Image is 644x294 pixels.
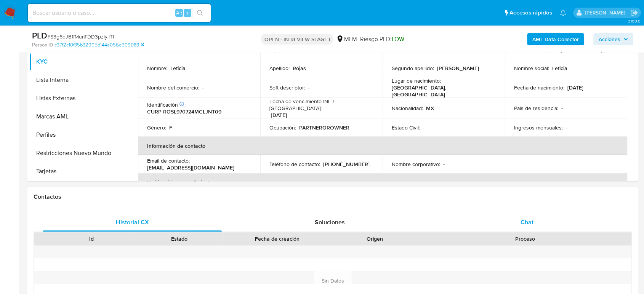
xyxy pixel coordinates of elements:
[269,65,290,72] p: Apellido :
[392,46,403,53] p: Sitio :
[392,124,420,131] p: Estado Civil :
[29,107,125,126] button: Marcas AML
[32,29,47,42] b: PLD
[176,9,182,16] span: Alt
[443,161,445,168] p: -
[424,235,626,243] div: Proceso
[147,84,199,91] p: Nombre del comercio :
[170,65,186,72] p: Leticia
[32,42,53,48] b: Person ID
[269,98,373,112] p: Fecha de vencimiento INE / [GEOGRAPHIC_DATA] :
[315,218,345,227] span: Soluciones
[514,124,563,131] p: Ingresos mensuales :
[532,33,579,45] b: AML Data Collector
[183,46,211,53] p: 2136195739
[147,65,167,72] p: Nombre :
[423,124,425,131] p: -
[141,235,218,243] div: Estado
[630,9,638,17] a: Salir
[360,35,404,43] span: Riesgo PLD:
[147,101,186,108] p: Identificación :
[299,124,349,131] p: PARTNEROROWNER
[437,65,479,72] p: [PERSON_NAME]
[293,65,306,72] p: Rojas
[392,105,423,112] p: Nacionalidad :
[29,162,125,181] button: Tarjetas
[53,235,130,243] div: Id
[593,33,633,45] button: Acciones
[29,144,125,162] button: Restricciones Nuevo Mundo
[560,10,566,16] a: Notificaciones
[527,33,584,45] button: AML Data Collector
[336,235,413,243] div: Origen
[269,161,320,168] p: Teléfono de contacto :
[392,161,440,168] p: Nombre corporativo :
[229,235,325,243] div: Fecha de creación
[514,46,557,53] p: Nombre completo :
[261,34,333,45] p: OPEN - IN REVIEW STAGE I
[147,164,234,171] p: [EMAIL_ADDRESS][DOMAIN_NAME]
[323,161,370,168] p: [PHONE_NUMBER]
[202,84,204,91] p: -
[521,218,533,227] span: Chat
[567,84,583,91] p: [DATE]
[269,84,305,91] p: Soft descriptor :
[514,65,549,72] p: Nombre social :
[303,46,323,53] p: Persona
[169,124,172,131] p: F
[34,193,632,201] h1: Contactos
[561,46,602,53] p: [PERSON_NAME]
[271,112,287,118] p: [DATE]
[628,18,640,24] span: 3.160.0
[192,8,208,18] button: search-icon
[138,137,627,155] th: Información de contacto
[269,124,296,131] p: Ocupación :
[138,173,627,192] th: Verificación y cumplimiento
[585,9,628,16] p: diego.gardunorosas@mercadolibre.com.mx
[406,46,418,53] p: MLM
[147,124,166,131] p: Género :
[147,157,190,164] p: Email de contacto :
[47,33,114,40] span: # S3g6eJB1fMunTDD3pzIylITI
[391,35,404,43] span: LOW
[514,84,564,91] p: Fecha de nacimiento :
[392,65,434,72] p: Segundo apellido :
[509,9,552,17] span: Accesos rápidos
[29,53,125,71] button: KYC
[599,33,620,45] span: Acciones
[308,84,310,91] p: -
[514,105,558,112] p: País de residencia :
[116,218,149,227] span: Historial CX
[28,8,211,18] input: Buscar usuario o caso...
[29,89,125,107] button: Listas Externas
[54,42,144,48] a: c37f2c10f35b32905d144a056e909083
[336,35,357,43] div: MLM
[147,108,221,115] p: CURP ROSL970724MCLJNT09
[392,77,441,84] p: Lugar de nacimiento :
[269,46,300,53] p: Tipo entidad :
[561,105,563,112] p: -
[426,105,434,112] p: MX
[552,65,567,72] p: Leticia
[392,84,493,98] p: [GEOGRAPHIC_DATA], [GEOGRAPHIC_DATA]
[186,9,189,16] span: s
[29,71,125,89] button: Lista Interna
[566,124,567,131] p: -
[147,46,180,53] p: ID de usuario :
[29,126,125,144] button: Perfiles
